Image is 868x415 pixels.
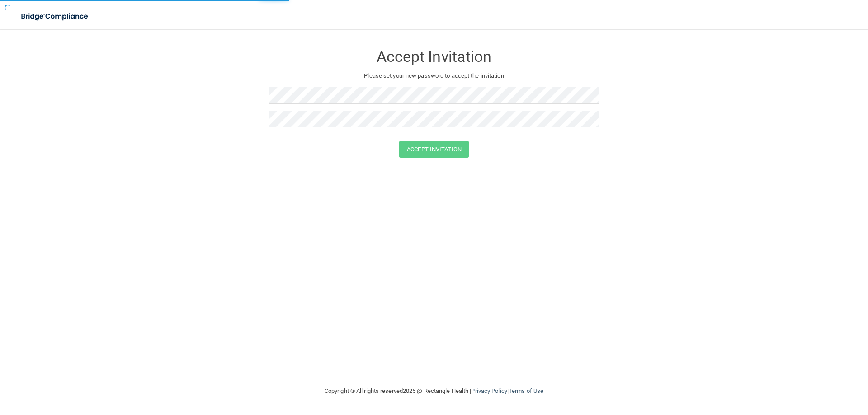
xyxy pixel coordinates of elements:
a: Privacy Policy [471,387,507,394]
div: Copyright © All rights reserved 2025 @ Rectangle Health | | [269,377,599,406]
button: Accept Invitation [399,141,469,158]
a: Terms of Use [509,387,543,394]
p: Please set your new password to accept the invitation [276,70,592,81]
h3: Accept Invitation [269,48,599,65]
img: bridge_compliance_login_screen.278c3ca4.svg [14,7,97,26]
